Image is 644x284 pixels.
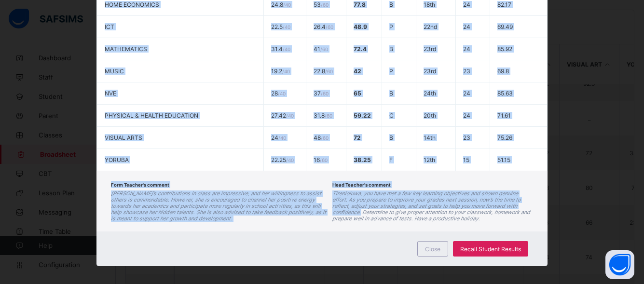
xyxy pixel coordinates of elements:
span: 53 [314,1,329,8]
span: / 60 [320,157,328,163]
span: ICT [105,23,114,30]
span: / 40 [283,2,291,8]
span: B [389,90,393,97]
span: 27.42 [271,112,294,119]
span: PHYSICAL & HEALTH EDUCATION [105,112,198,119]
span: 28 [271,90,286,97]
span: 23 [463,134,470,141]
span: F [389,156,393,163]
span: 14th [424,134,436,141]
span: Head Teacher's comment [332,182,391,188]
span: 24 [463,45,470,53]
span: 37 [314,90,329,97]
span: 48.9 [354,23,367,30]
span: 24 [463,112,470,119]
span: 15 [463,156,469,163]
span: / 40 [278,135,286,141]
span: / 60 [320,46,328,52]
span: 69.8 [497,68,509,75]
span: 23rd [424,45,436,53]
span: HOME ECONOMICS [105,1,159,8]
span: / 40 [282,68,290,74]
span: 51.15 [497,156,510,163]
span: 24 [463,23,470,30]
span: 12th [424,156,435,163]
span: 19.2 [271,68,290,75]
span: / 60 [326,24,333,30]
span: 18th [424,1,435,8]
span: 16 [314,156,328,163]
span: 59.22 [354,112,371,119]
span: NVE [105,90,116,97]
span: 72 [354,134,361,141]
i: Tirenioluwa, you have met a few key learning objectives and shown genuine effort. As you prepare ... [332,190,530,222]
span: 24 [463,1,470,8]
span: 23 [463,68,470,75]
span: 22.5 [271,23,290,30]
span: 22.8 [314,68,333,75]
span: 24.8 [271,1,291,8]
span: 48 [314,134,329,141]
span: 77.8 [354,1,366,8]
span: / 60 [321,2,329,8]
span: 31.4 [271,45,290,53]
span: B [389,1,393,8]
i: [PERSON_NAME]’s contributions in class are impressive, and her willingness to assist others is co... [111,190,326,222]
span: 41 [314,45,328,53]
span: 24 [271,134,286,141]
span: / 40 [283,24,290,30]
span: MUSIC [105,68,124,75]
span: Form Teacher's comment [111,182,169,188]
span: 38.25 [354,156,371,163]
span: / 60 [325,113,332,119]
span: B [389,45,393,53]
span: VISUAL ARTS [105,134,142,141]
span: 31.8 [314,112,332,119]
span: 72.4 [354,45,367,53]
span: / 40 [278,91,286,96]
span: Close [425,245,440,253]
span: 20th [424,112,436,119]
span: P [389,68,393,75]
span: YORUBA [105,156,129,163]
span: C [389,112,394,119]
span: 24th [424,90,436,97]
span: / 60 [325,68,333,74]
span: B [389,134,393,141]
span: 75.26 [497,134,512,141]
span: 22.25 [271,156,294,163]
span: 26.4 [314,23,333,30]
button: Open asap [605,250,634,279]
span: 69.49 [497,23,513,30]
span: / 40 [283,46,290,52]
span: 23rd [424,68,436,75]
span: / 40 [286,157,294,163]
span: 82.17 [497,1,511,8]
span: Recall Student Results [460,245,521,253]
span: 71.61 [497,112,511,119]
span: 24 [463,90,470,97]
span: / 60 [321,91,329,96]
span: MATHEMATICS [105,45,147,53]
span: 85.63 [497,90,513,97]
span: / 40 [286,113,294,119]
span: / 60 [321,135,329,141]
span: 22nd [424,23,437,30]
span: 85.92 [497,45,512,53]
span: 65 [354,90,361,97]
span: P [389,23,393,30]
span: 42 [354,68,361,75]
